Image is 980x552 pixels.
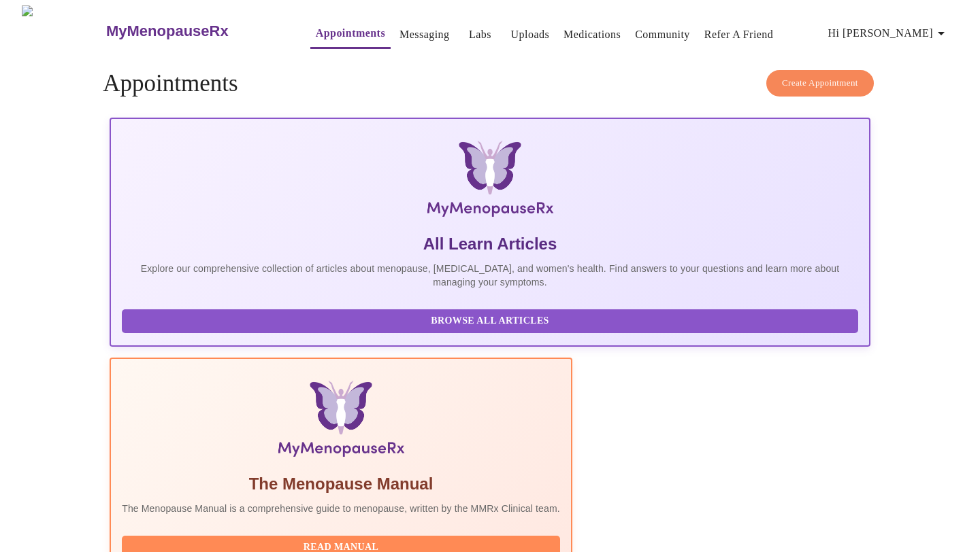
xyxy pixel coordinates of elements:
h4: Appointments [103,70,877,97]
a: Community [635,25,690,44]
h5: The Menopause Manual [122,473,560,495]
button: Labs [459,21,502,48]
a: MyMenopauseRx [104,7,282,55]
button: Hi [PERSON_NAME] [823,20,955,47]
button: Uploads [506,21,555,48]
h3: MyMenopauseRx [106,22,229,40]
p: The Menopause Manual is a comprehensive guide to menopause, written by the MMRx Clinical team. [122,502,560,515]
a: Browse All Articles [122,314,862,326]
button: Community [630,21,696,48]
button: Messaging [394,21,455,48]
button: Refer a Friend [699,21,779,48]
a: Messaging [399,25,449,44]
a: Read Manual [122,540,563,552]
span: Hi [PERSON_NAME] [828,24,949,43]
a: Refer a Friend [704,25,774,44]
p: Explore our comprehensive collection of articles about menopause, [MEDICAL_DATA], and women's hea... [122,262,858,289]
span: Browse All Articles [135,313,845,330]
span: Create Appointment [782,75,858,91]
h5: All Learn Articles [122,233,858,255]
button: Appointments [310,20,391,49]
img: MyMenopauseRx Logo [22,5,104,56]
button: Browse All Articles [122,309,858,333]
button: Create Appointment [766,70,874,97]
button: Medications [558,21,626,48]
img: Menopause Manual [191,381,490,462]
a: Uploads [511,25,550,44]
a: Medications [563,25,621,44]
img: MyMenopauseRx Logo [236,141,744,222]
a: Appointments [316,24,385,43]
a: Labs [469,25,491,44]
